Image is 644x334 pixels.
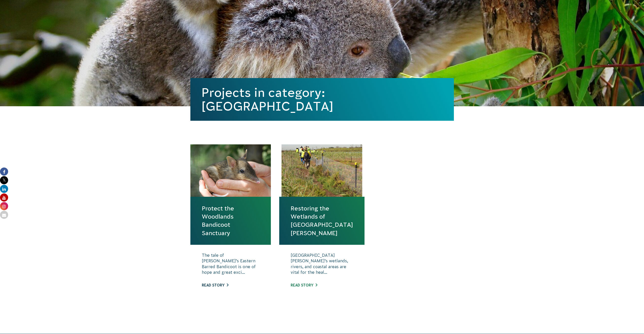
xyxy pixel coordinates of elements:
[291,252,353,278] p: [GEOGRAPHIC_DATA][PERSON_NAME]’s wetlands, rivers, and coastal areas are vital for the heal...
[291,283,317,287] a: Read story
[291,204,353,237] a: Restoring the Wetlands of [GEOGRAPHIC_DATA][PERSON_NAME]
[202,204,260,237] a: Protect the Woodlands Bandicoot Sanctuary
[202,283,228,287] a: Read story
[202,86,443,113] h1: Projects in category: [GEOGRAPHIC_DATA]
[202,252,260,278] p: The tale of [PERSON_NAME]’s Eastern Barred Bandicoot is one of hope and great exci...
